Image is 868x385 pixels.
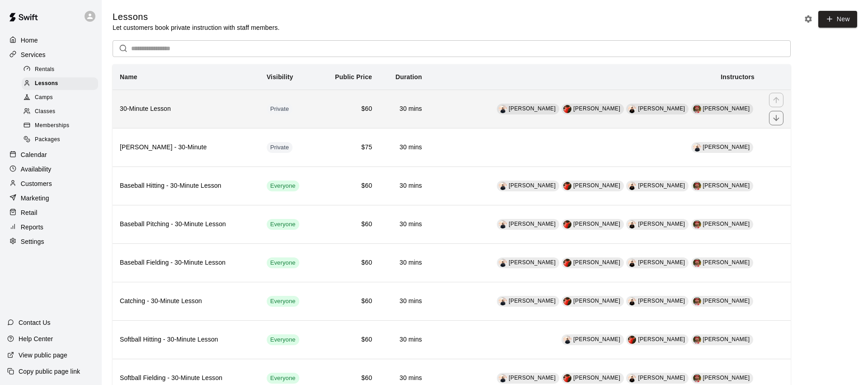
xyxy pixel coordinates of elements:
[267,105,293,114] span: Private
[509,182,556,189] span: [PERSON_NAME]
[703,105,750,112] span: [PERSON_NAME]
[387,373,422,383] h6: 30 mins
[7,33,94,47] div: Home
[628,297,636,305] img: Aiden Hales
[693,182,701,190] img: Bryan Farrington
[563,374,571,382] div: Brian Loconsole
[628,220,636,228] img: Aiden Hales
[563,336,571,344] img: Dom Denicola
[22,119,98,132] div: Memberships
[21,194,49,203] p: Marketing
[387,104,422,114] h6: 30 mins
[22,76,102,90] a: Lessons
[802,12,815,26] button: Lesson settings
[22,105,98,118] div: Classes
[703,375,750,381] span: [PERSON_NAME]
[120,219,252,229] h6: Baseball Pitching - 30-Minute Lesson
[35,135,60,144] span: Packages
[35,65,55,74] span: Rentals
[563,259,571,267] img: Brian Loconsole
[120,143,252,152] h6: [PERSON_NAME] - 30-Minute
[499,220,507,228] div: Dom Denicola
[267,297,299,306] span: Everyone
[22,91,98,104] div: Camps
[22,105,102,119] a: Classes
[120,373,252,383] h6: Softball Fielding - 30-Minute Lesson
[267,257,299,268] div: This service is visible to all of your customers
[573,105,620,112] span: [PERSON_NAME]
[120,181,252,191] h6: Baseball Hitting - 30-Minute Lesson
[638,259,685,266] span: [PERSON_NAME]
[324,104,372,114] h6: $60
[267,219,299,230] div: This service is visible to all of your customers
[628,259,636,267] img: Aiden Hales
[703,144,750,150] span: [PERSON_NAME]
[693,336,701,344] img: Bryan Farrington
[387,296,422,306] h6: 30 mins
[509,221,556,227] span: [PERSON_NAME]
[628,182,636,190] img: Aiden Hales
[7,48,94,62] a: Services
[499,105,507,113] img: Dom Denicola
[324,335,372,345] h6: $60
[7,191,94,205] div: Marketing
[21,150,47,159] p: Calendar
[693,374,701,382] img: Bryan Farrington
[396,73,422,81] b: Duration
[563,182,571,190] img: Brian Loconsole
[120,258,252,268] h6: Baseball Fielding - 30-Minute Lesson
[21,237,44,246] p: Settings
[638,375,685,381] span: [PERSON_NAME]
[267,296,299,307] div: This service is visible to all of your customers
[703,221,750,227] span: [PERSON_NAME]
[7,235,94,248] a: Settings
[267,182,299,190] span: Everyone
[324,296,372,306] h6: $60
[563,297,571,305] div: Brian Loconsole
[563,220,571,228] img: Brian Loconsole
[324,181,372,191] h6: $60
[638,105,685,112] span: [PERSON_NAME]
[21,223,43,232] p: Reports
[573,259,620,266] span: [PERSON_NAME]
[120,335,252,345] h6: Softball Hitting - 30-Minute Lesson
[721,73,755,81] b: Instructors
[267,374,299,383] span: Everyone
[7,177,94,190] div: Customers
[693,259,701,267] img: Bryan Farrington
[113,11,279,23] h5: Lessons
[703,259,750,266] span: [PERSON_NAME]
[22,119,102,133] a: Memberships
[22,77,98,90] div: Lessons
[499,259,507,267] img: Dom Denicola
[267,143,293,152] span: Private
[22,91,102,105] a: Camps
[499,182,507,190] div: Dom Denicola
[7,162,94,176] a: Availability
[638,221,685,227] span: [PERSON_NAME]
[628,105,636,113] img: Aiden Hales
[573,221,620,227] span: [PERSON_NAME]
[693,297,701,305] div: Bryan Farrington
[703,298,750,304] span: [PERSON_NAME]
[573,182,620,189] span: [PERSON_NAME]
[324,143,372,152] h6: $75
[7,206,94,219] div: Retail
[573,375,620,381] span: [PERSON_NAME]
[7,220,94,234] a: Reports
[19,367,80,376] p: Copy public page link
[267,336,299,344] span: Everyone
[19,351,67,360] p: View public page
[35,121,69,130] span: Memberships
